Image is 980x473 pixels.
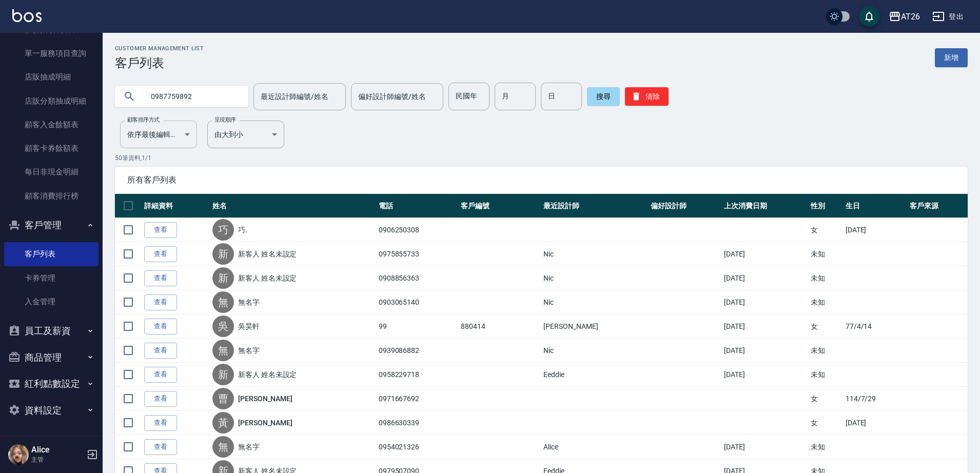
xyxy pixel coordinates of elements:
[376,290,459,314] td: 0903065140
[12,9,42,22] img: Logo
[115,153,968,163] p: 50 筆資料, 1 / 1
[4,397,99,424] button: 資料設定
[238,393,292,404] a: [PERSON_NAME]
[458,314,541,339] td: 880414
[376,411,459,435] td: 0986630339
[144,246,177,262] a: 查看
[207,121,284,148] div: 由大到小
[238,249,297,259] a: 新客人 姓名未設定
[541,290,648,314] td: Nic
[4,136,99,160] a: 顧客卡券餘額表
[376,387,459,411] td: 0971667692
[212,219,234,241] div: 巧
[928,7,968,26] button: 登出
[376,339,459,363] td: 0939086882
[376,218,459,242] td: 0906250308
[808,363,843,387] td: 未知
[808,194,843,218] th: 性別
[238,418,292,428] a: [PERSON_NAME]
[808,435,843,459] td: 未知
[648,194,721,218] th: 偏好設計師
[376,242,459,266] td: 0975855733
[120,121,197,148] div: 依序最後編輯時間
[587,87,620,106] button: 搜尋
[4,160,99,184] a: 每日非現金明細
[144,270,177,286] a: 查看
[376,194,459,218] th: 電話
[212,388,234,409] div: 曹
[4,290,99,313] a: 入金管理
[721,290,808,314] td: [DATE]
[808,242,843,266] td: 未知
[4,212,99,239] button: 客戶管理
[212,291,234,313] div: 無
[115,56,204,70] h3: 客戶列表
[142,194,210,218] th: 詳細資料
[238,225,247,235] a: 巧.
[541,242,648,266] td: Nic
[843,411,907,435] td: [DATE]
[144,343,177,359] a: 查看
[4,344,99,371] button: 商品管理
[843,218,907,242] td: [DATE]
[808,339,843,363] td: 未知
[144,439,177,455] a: 查看
[458,194,541,218] th: 客戶編號
[541,339,648,363] td: Nic
[144,415,177,431] a: 查看
[127,116,160,124] label: 顧客排序方式
[212,436,234,458] div: 無
[376,314,459,339] td: 99
[212,316,234,337] div: 吳
[376,363,459,387] td: 0958229718
[144,294,177,310] a: 查看
[144,367,177,383] a: 查看
[144,391,177,407] a: 查看
[721,339,808,363] td: [DATE]
[541,435,648,459] td: Alice
[4,184,99,208] a: 顧客消費排行榜
[8,444,29,465] img: Person
[843,194,907,218] th: 生日
[31,455,84,464] p: 主管
[376,266,459,290] td: 0908856363
[144,222,177,238] a: 查看
[4,42,99,65] a: 單一服務項目查詢
[4,242,99,266] a: 客戶列表
[843,314,907,339] td: 77/4/14
[212,340,234,361] div: 無
[721,194,808,218] th: 上次消費日期
[808,266,843,290] td: 未知
[376,435,459,459] td: 0954021326
[144,83,240,110] input: 搜尋關鍵字
[808,411,843,435] td: 女
[214,116,236,124] label: 呈現順序
[238,297,260,307] a: 無名字
[4,318,99,344] button: 員工及薪資
[885,6,924,27] button: AT26
[808,387,843,411] td: 女
[144,319,177,334] a: 查看
[721,266,808,290] td: [DATE]
[4,266,99,290] a: 卡券管理
[859,6,879,27] button: save
[935,48,968,67] a: 新增
[721,242,808,266] td: [DATE]
[115,45,204,52] h2: Customer Management List
[541,314,648,339] td: [PERSON_NAME]
[127,175,955,185] span: 所有客戶列表
[212,243,234,265] div: 新
[843,387,907,411] td: 114/7/29
[721,363,808,387] td: [DATE]
[238,345,260,356] a: 無名字
[721,314,808,339] td: [DATE]
[625,87,669,106] button: 清除
[210,194,376,218] th: 姓名
[4,65,99,89] a: 店販抽成明細
[808,314,843,339] td: 女
[808,290,843,314] td: 未知
[238,369,297,380] a: 新客人 姓名未設定
[238,321,260,331] a: 吳昊軒
[4,113,99,136] a: 顧客入金餘額表
[212,364,234,385] div: 新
